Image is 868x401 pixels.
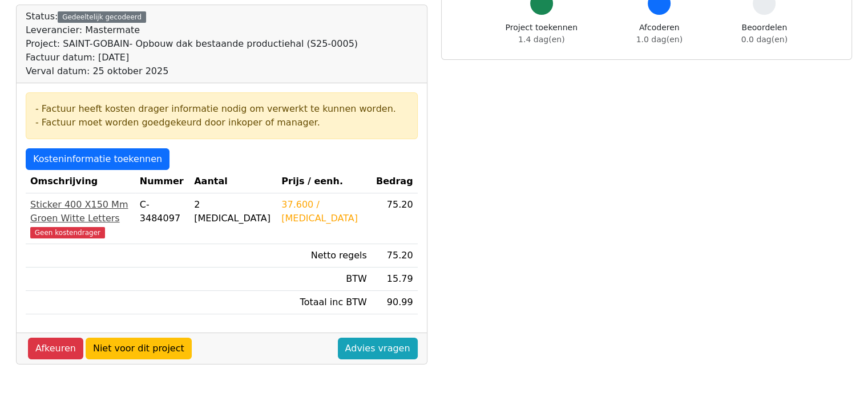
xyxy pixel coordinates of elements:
div: Afcoderen [636,22,683,46]
td: 75.20 [372,193,418,244]
div: 37.600 / [MEDICAL_DATA] [281,198,367,225]
a: Afkeuren [28,338,83,359]
td: C-3484097 [135,193,189,244]
div: Beoordelen [741,22,788,46]
td: 15.79 [372,268,418,291]
div: Sticker 400 X150 Mm Groen Witte Letters [30,198,131,225]
a: Kosteninformatie toekennen [26,148,169,170]
div: Status: [26,10,358,78]
th: Nummer [135,170,189,193]
th: Bedrag [372,170,418,193]
a: Advies vragen [338,338,418,359]
span: 1.0 dag(en) [636,35,683,44]
span: Geen kostendrager [30,227,105,238]
td: BTW [277,268,372,291]
td: 90.99 [372,291,418,314]
div: Gedeeltelijk gecodeerd [58,11,146,23]
th: Prijs / eenh. [277,170,372,193]
a: Sticker 400 X150 Mm Groen Witte LettersGeen kostendrager [30,198,131,239]
th: Aantal [189,170,277,193]
div: - Factuur moet worden goedgekeurd door inkoper of manager. [35,116,408,129]
div: Factuur datum: [DATE] [26,51,358,64]
div: Leverancier: Mastermate [26,23,358,37]
div: 2 [MEDICAL_DATA] [194,198,272,225]
a: Niet voor dit project [86,338,192,359]
th: Omschrijving [26,170,135,193]
td: Netto regels [277,244,372,268]
td: Totaal inc BTW [277,291,372,314]
div: Project: SAINT-GOBAIN- Opbouw dak bestaande productiehal (S25-0005) [26,37,358,51]
div: - Factuur heeft kosten drager informatie nodig om verwerkt te kunnen worden. [35,102,408,116]
span: 0.0 dag(en) [741,35,788,44]
div: Project toekennen [506,22,578,46]
div: Verval datum: 25 oktober 2025 [26,64,358,78]
td: 75.20 [372,244,418,268]
span: 1.4 dag(en) [518,35,564,44]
